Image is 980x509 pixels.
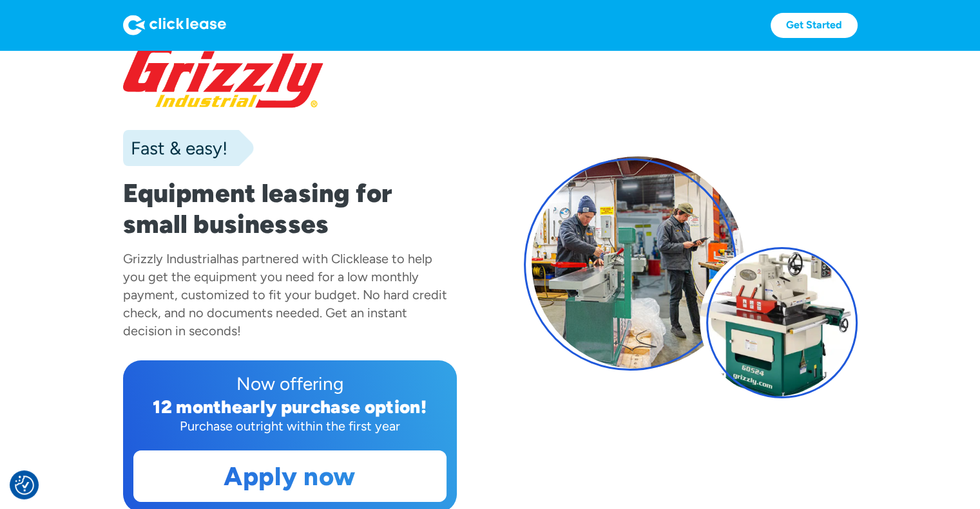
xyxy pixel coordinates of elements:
[153,396,232,418] div: 12 month
[123,251,447,338] div: has partnered with Clicklease to help you get the equipment you need for a low monthly payment, c...
[771,13,858,38] a: Get Started
[232,396,427,418] div: early purchase option!
[15,476,34,495] button: Consent Preferences
[134,451,446,501] a: Apply now
[133,371,447,396] div: Now offering
[123,15,226,35] img: Logo
[15,476,34,495] img: Revisit consent button
[123,178,457,239] h1: Equipment leasing for small businesses
[123,251,219,266] div: Grizzly Industrial
[123,135,227,161] div: Fast & easy!
[133,417,447,435] div: Purchase outright within the first year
